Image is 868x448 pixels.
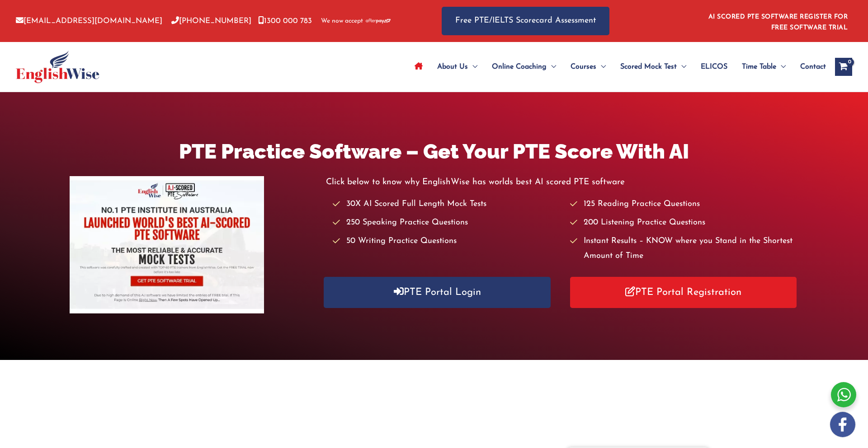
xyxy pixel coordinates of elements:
[571,51,596,83] span: Courses
[16,17,162,25] a: [EMAIL_ADDRESS][DOMAIN_NAME]
[333,197,561,212] li: 30X AI Scored Full Length Mock Tests
[596,51,606,83] span: Menu Toggle
[800,51,826,83] span: Contact
[258,17,312,25] a: 1300 000 783
[442,7,609,35] a: Free PTE/IELTS Scorecard Assessment
[366,19,391,23] img: Afterpay-Logo
[430,51,485,83] a: About UsMenu Toggle
[793,51,826,83] a: Contact
[333,215,561,230] li: 250 Speaking Practice Questions
[835,58,852,76] a: View Shopping Cart, empty
[701,51,727,83] span: ELICOS
[742,51,776,83] span: Time Table
[171,17,251,25] a: [PHONE_NUMBER]
[321,17,363,26] span: We now accept
[563,51,613,83] a: CoursesMenu Toggle
[620,51,677,83] span: Scored Mock Test
[735,51,793,83] a: Time TableMenu Toggle
[776,51,786,83] span: Menu Toggle
[677,51,686,83] span: Menu Toggle
[16,51,99,83] img: cropped-ew-logo
[570,277,797,308] a: PTE Portal Registration
[613,51,693,83] a: Scored Mock TestMenu Toggle
[70,176,264,313] img: pte-institute-main
[468,51,477,83] span: Menu Toggle
[492,51,547,83] span: Online Coaching
[70,137,799,166] h1: PTE Practice Software – Get Your PTE Score With AI
[830,412,855,437] img: white-facebook.png
[570,215,799,230] li: 200 Listening Practice Questions
[693,51,735,83] a: ELICOS
[326,175,798,190] p: Click below to know why EnglishWise has worlds best AI scored PTE software
[333,234,561,249] li: 50 Writing Practice Questions
[485,51,563,83] a: Online CoachingMenu Toggle
[437,51,468,83] span: About Us
[547,51,556,83] span: Menu Toggle
[324,277,551,308] a: PTE Portal Login
[570,234,799,264] li: Instant Results – KNOW where you Stand in the Shortest Amount of Time
[703,6,852,36] aside: Header Widget 1
[407,51,826,83] nav: Site Navigation: Main Menu
[708,14,848,31] a: AI SCORED PTE SOFTWARE REGISTER FOR FREE SOFTWARE TRIAL
[570,197,799,212] li: 125 Reading Practice Questions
